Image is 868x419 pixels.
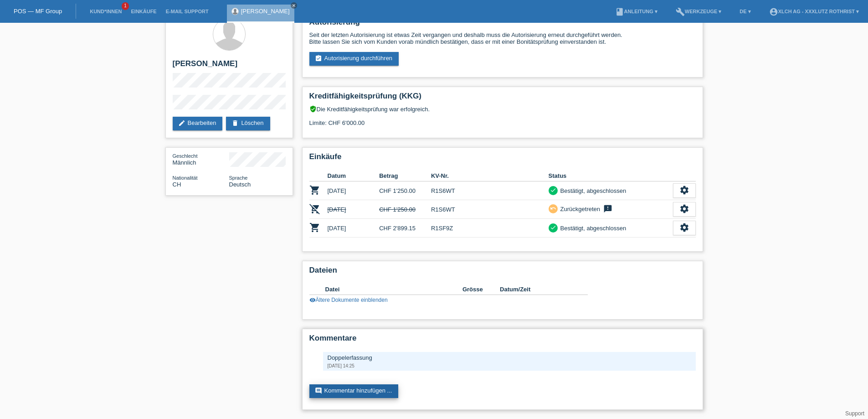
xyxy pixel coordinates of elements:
div: Die Kreditfähigkeitsprüfung war erfolgreich. Limite: CHF 6'000.00 [309,105,696,133]
a: E-Mail Support [161,9,213,14]
i: build [676,7,685,16]
td: R1S6WT [431,200,549,219]
h2: [PERSON_NAME] [173,59,286,73]
h2: Kreditfähigkeitsprüfung (KKG) [309,92,696,105]
h2: Kommentare [309,334,696,347]
a: editBearbeiten [173,117,223,130]
i: POSP00023212 [309,222,320,233]
th: Datum/Zeit [500,284,575,295]
i: settings [679,204,689,214]
div: Doppelerfassung [328,354,691,361]
i: check [550,224,556,231]
i: feedback [602,204,613,213]
i: POSP00018350 [309,185,320,196]
span: Sprache [229,175,248,181]
i: comment [315,387,322,394]
i: book [615,7,624,16]
th: Datei [325,284,462,295]
div: Zurückgetreten [558,204,600,214]
i: settings [679,185,689,195]
a: commentKommentar hinzufügen ... [309,384,399,398]
i: visibility [309,297,316,303]
a: DE ▾ [735,9,755,14]
span: Deutsch [229,181,251,188]
div: Seit der letzten Autorisierung ist etwas Zeit vergangen und deshalb muss die Autorisierung erneut... [309,31,696,45]
td: [DATE] [328,181,380,200]
i: account_circle [769,7,778,16]
td: CHF 2'899.15 [379,219,431,238]
a: visibilityÄltere Dokumente einblenden [309,297,388,303]
a: buildWerkzeuge ▾ [671,9,726,14]
a: [PERSON_NAME] [241,8,290,15]
a: Einkäufe [126,9,161,14]
a: deleteLöschen [226,117,270,130]
a: Kund*innen [85,9,126,14]
a: Support [845,410,864,417]
i: edit [178,119,185,127]
span: 1 [122,2,129,10]
td: CHF 1'250.00 [379,181,431,200]
i: POSP00018351 [309,203,320,214]
div: Bestätigt, abgeschlossen [558,186,627,196]
div: [DATE] 14:25 [328,363,691,368]
td: R1S6WT [431,181,549,200]
h2: Autorisierung [309,18,696,31]
a: bookAnleitung ▾ [611,9,662,14]
td: [DATE] [328,200,380,219]
th: Grösse [462,284,500,295]
i: assignment_turned_in [315,55,322,62]
i: check [550,187,556,193]
div: Männlich [173,152,229,166]
a: POS — MF Group [14,8,62,15]
a: account_circleXLCH AG - XXXLutz Rothrist ▾ [765,9,863,14]
th: Status [549,171,673,181]
span: Schweiz [173,181,181,188]
i: settings [679,222,689,233]
div: Bestätigt, abgeschlossen [558,223,627,233]
th: Betrag [379,171,431,181]
th: Datum [328,171,380,181]
td: CHF 1'250.00 [379,200,431,219]
h2: Einkäufe [309,152,696,166]
i: close [292,3,296,8]
span: Nationalität [173,175,198,181]
i: verified_user [309,105,317,113]
i: undo [550,205,556,212]
th: KV-Nr. [431,171,549,181]
a: assignment_turned_inAutorisierung durchführen [309,52,399,66]
span: Geschlecht [173,153,198,159]
td: [DATE] [328,219,380,238]
i: delete [231,119,239,127]
h2: Dateien [309,266,696,279]
td: R1SF9Z [431,219,549,238]
a: close [291,2,297,9]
